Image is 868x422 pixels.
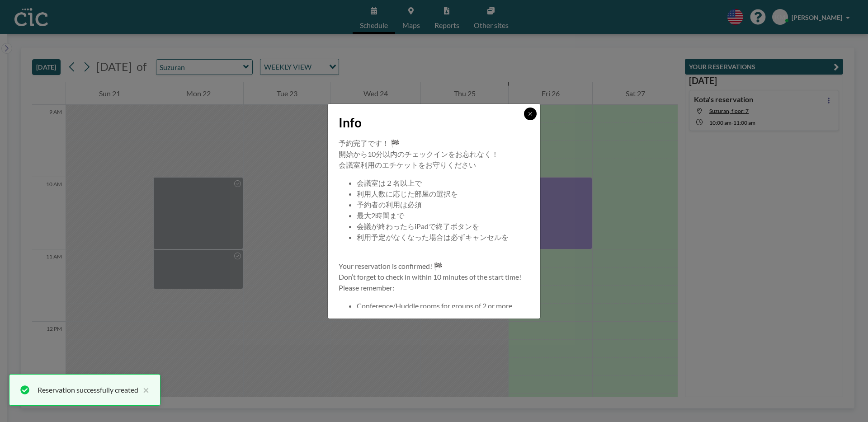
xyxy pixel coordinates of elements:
[339,115,362,131] span: Info
[357,233,509,241] span: 利用予定がなくなった場合は必ずキャンセルを
[357,222,479,230] span: 会議が終わったらiPadで終了ボタンを
[339,139,400,147] span: 予約完了です！ 🏁
[357,200,422,209] span: 予約者の利用は必須
[339,272,521,281] span: Don’t forget to check in within 10 minutes of the start time!
[357,178,422,187] span: 会議室は２名以上で
[357,301,512,310] span: Conference/Huddle rooms for groups of 2 or more
[38,384,138,395] div: Reservation successfully created
[339,150,499,158] span: 開始から10分以内のチェックインをお忘れなく！
[357,211,404,220] span: 最大2時間まで
[138,384,149,395] button: close
[339,262,443,270] span: Your reservation is confirmed! 🏁
[357,189,458,198] span: 利用人数に応じた部屋の選択を
[339,283,394,292] span: Please remember:
[339,160,476,169] span: 会議室利用のエチケットをお守りください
